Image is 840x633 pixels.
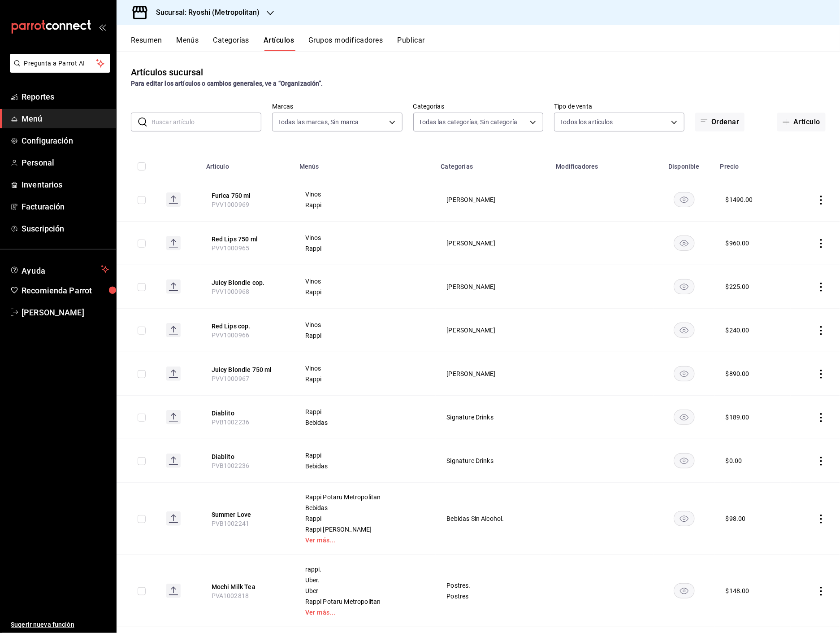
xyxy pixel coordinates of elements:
[22,284,109,297] span: Recomienda Parrot
[777,113,826,131] button: Artículo
[817,457,826,466] button: actions
[674,192,695,207] button: availability-product
[726,195,753,204] div: $ 1490.00
[212,191,283,200] button: edit-product-location
[272,104,403,110] label: Marcas
[726,326,749,335] div: $ 240.00
[212,278,283,287] button: edit-product-location
[817,515,826,524] button: actions
[131,65,203,79] div: Artículos sucursal
[305,322,424,328] span: Vinos
[817,283,826,292] button: actions
[305,577,424,583] span: Uber.
[176,36,199,51] button: Menús
[305,419,424,426] span: Bebidas
[131,36,162,51] button: Resumen
[131,36,840,51] div: navigation tabs
[212,462,250,469] span: PVB1002236
[212,235,283,244] button: edit-product-location
[264,36,294,51] button: Artículos
[22,223,109,235] span: Suscripción
[278,118,359,127] span: Todas las marcas, Sin marca
[715,149,791,178] th: Precio
[654,149,715,178] th: Disponible
[447,371,540,377] span: [PERSON_NAME]
[305,598,424,605] span: Rappi Potaru Metropolitan
[212,201,250,208] span: PVV1000969
[22,201,109,213] span: Facturación
[305,278,424,284] span: Vinos
[305,609,424,616] a: Ver más...
[24,59,96,68] span: Pregunta a Parrot AI
[149,7,260,18] h3: Sucursal: Ryoshi (Metropolitan)
[11,620,109,629] span: Sugerir nueva función
[305,191,424,197] span: Vinos
[674,323,695,338] button: availability-product
[152,113,261,131] input: Buscar artículo
[447,515,540,522] span: Bebidas Sin Alcohol.
[726,282,749,291] div: $ 225.00
[212,409,283,418] button: edit-product-location
[447,593,540,599] span: Postres
[212,288,250,295] span: PVV1000968
[817,326,826,335] button: actions
[551,149,654,178] th: Modificadores
[305,409,424,415] span: Rappi
[305,566,424,572] span: rappi.
[674,366,695,381] button: availability-product
[726,369,749,378] div: $ 890.00
[22,135,109,147] span: Configuración
[674,410,695,425] button: availability-product
[674,236,695,251] button: availability-product
[817,370,826,379] button: actions
[22,264,97,275] span: Ayuda
[212,244,250,252] span: PVV1000965
[817,239,826,248] button: actions
[305,505,424,511] span: Bebidas
[305,235,424,241] span: Vinos
[99,23,106,31] button: open_drawer_menu
[305,526,424,533] span: Rappi [PERSON_NAME]
[305,376,424,382] span: Rappi
[726,514,746,523] div: $ 98.00
[447,582,540,589] span: Postres.
[305,289,424,295] span: Rappi
[308,36,383,51] button: Grupos modificadores
[560,118,613,127] span: Todos los artículos
[397,36,425,51] button: Publicar
[22,179,109,191] span: Inventarios
[201,149,294,178] th: Artículo
[305,452,424,458] span: Rappi
[212,419,250,426] span: PVB1002236
[674,583,695,598] button: availability-product
[212,332,250,339] span: PVV1000966
[212,592,249,599] span: PVA1002818
[22,157,109,169] span: Personal
[212,520,250,527] span: PVB1002241
[674,279,695,294] button: availability-product
[22,306,109,319] span: [PERSON_NAME]
[212,452,283,461] button: edit-product-location
[447,240,540,246] span: [PERSON_NAME]
[447,284,540,290] span: [PERSON_NAME]
[447,327,540,333] span: [PERSON_NAME]
[817,413,826,422] button: actions
[131,80,323,87] strong: Para editar los artículos o cambios generales, ve a “Organización”.
[212,365,283,374] button: edit-product-location
[213,36,250,51] button: Categorías
[726,413,749,422] div: $ 189.00
[212,510,283,519] button: edit-product-location
[305,494,424,500] span: Rappi Potaru Metropolitan
[305,332,424,339] span: Rappi
[419,118,518,127] span: Todas las categorías, Sin categoría
[22,91,109,103] span: Reportes
[726,586,749,595] div: $ 148.00
[413,104,544,110] label: Categorías
[447,414,540,420] span: Signature Drinks
[10,54,110,73] button: Pregunta a Parrot AI
[674,511,695,526] button: availability-product
[305,202,424,208] span: Rappi
[695,113,745,131] button: Ordenar
[305,463,424,469] span: Bebidas
[447,458,540,464] span: Signature Drinks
